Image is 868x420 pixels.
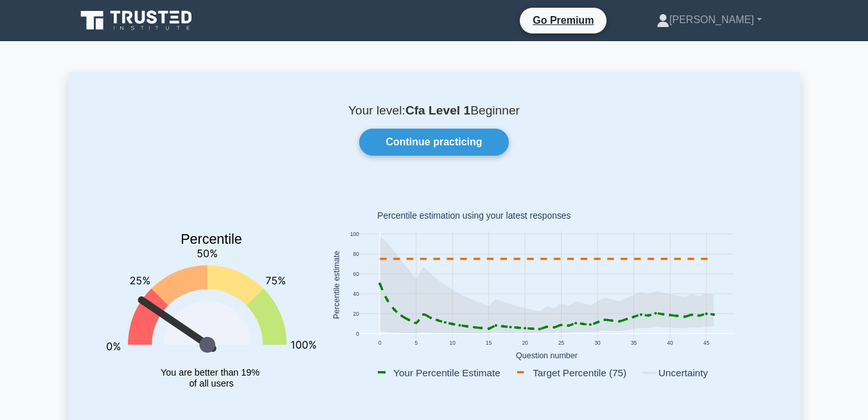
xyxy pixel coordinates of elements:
[359,129,508,156] a: Continue practicing
[99,103,770,118] p: Your level: Beginner
[522,340,528,346] text: 20
[449,340,456,346] text: 10
[667,340,673,346] text: 40
[594,340,601,346] text: 30
[161,367,260,378] tspan: You are better than 19%
[353,311,359,317] text: 20
[626,7,793,33] a: [PERSON_NAME]
[353,271,359,277] text: 60
[377,211,571,221] text: Percentile estimation using your latest responses
[525,12,601,28] a: Go Premium
[189,379,233,389] tspan: of all users
[356,331,359,337] text: 0
[353,251,359,257] text: 80
[558,340,564,346] text: 25
[181,232,242,247] text: Percentile
[486,340,492,346] text: 15
[350,231,359,237] text: 100
[332,251,341,319] text: Percentile estimate
[630,340,637,346] text: 35
[414,340,418,346] text: 5
[703,340,709,346] text: 45
[378,340,381,346] text: 0
[516,351,578,360] text: Question number
[353,291,359,297] text: 40
[405,104,470,117] b: Cfa Level 1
